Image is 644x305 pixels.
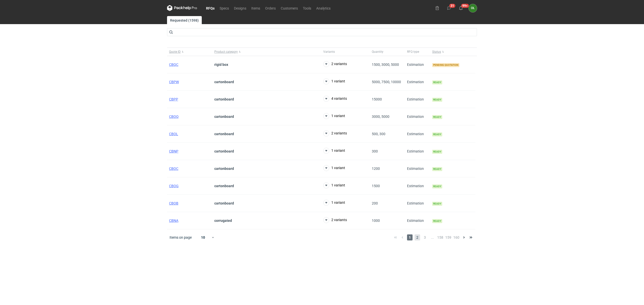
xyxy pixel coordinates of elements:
[430,234,435,240] span: ...
[214,219,232,223] strong: corrugated
[195,234,211,241] div: 10
[323,96,347,102] button: 4 variants
[405,143,430,160] div: Estimation
[169,115,179,119] a: CBOQ
[314,5,333,11] a: Analytics
[405,108,430,125] div: Estimation
[212,48,321,56] button: Product category
[469,4,477,12] div: Olga Łopatowicz
[407,234,413,240] span: 1
[432,202,442,206] span: Ready
[432,219,442,223] span: Ready
[372,149,378,153] span: 300
[405,56,430,73] div: Estimation
[231,5,249,11] a: Designs
[323,148,345,154] button: 1 variant
[445,4,453,12] button: 31
[214,97,234,101] strong: cartonboard
[432,115,442,119] span: Ready
[405,160,430,177] div: Estimation
[445,234,451,240] span: 159
[323,61,347,67] button: 2 variants
[169,184,179,188] a: CBOG
[167,5,197,11] svg: Packhelp Pro
[407,50,419,54] span: RFQ type
[432,80,442,84] span: Ready
[323,50,335,54] span: Variants
[169,50,181,54] span: Quote ID
[167,48,212,56] button: Quote ID
[372,219,380,223] span: 1000
[214,80,234,84] strong: cartonboard
[372,167,380,171] span: 1200
[169,149,178,153] a: CBNP
[167,16,202,24] a: Requested (1598)
[405,212,430,229] div: Estimation
[372,201,378,205] span: 200
[170,235,192,240] span: Items on page
[372,115,389,119] span: 3000, 5000
[453,234,459,240] span: 160
[405,91,430,108] div: Estimation
[437,234,443,240] span: 158
[204,5,217,11] a: RFQs
[405,125,430,143] div: Estimation
[169,97,178,101] a: CBPP
[432,184,442,188] span: Ready
[323,165,345,171] button: 1 variant
[432,132,442,136] span: Ready
[169,201,178,205] a: CBOB
[422,234,428,240] span: 3
[214,115,234,119] strong: cartonboard
[372,184,380,188] span: 1500
[323,217,347,223] button: 2 variants
[432,167,442,171] span: Ready
[323,200,345,206] button: 1 variant
[169,63,178,67] a: CBQC
[214,167,234,171] strong: cartonboard
[300,5,314,11] a: Tools
[469,4,477,12] button: OŁ
[278,5,300,11] a: Customers
[372,97,382,101] span: 15000
[432,63,459,67] span: Pending quotation
[214,201,234,205] strong: cartonboard
[405,73,430,91] div: Estimation
[372,80,401,84] span: 5000, 7500, 10000
[372,50,383,54] span: Quantity
[169,132,178,136] a: CBOL
[214,184,234,188] strong: cartonboard
[432,150,442,154] span: Ready
[249,5,263,11] a: Items
[323,78,345,84] button: 1 variant
[217,5,231,11] a: Specs
[405,177,430,195] div: Estimation
[323,113,345,119] button: 1 variant
[405,195,430,212] div: Estimation
[432,98,442,102] span: Ready
[372,63,399,67] span: 1500, 3000, 5000
[372,132,385,136] span: 500, 300
[169,167,178,171] a: CBOC
[457,4,465,12] button: 99+
[214,50,238,54] span: Product category
[415,234,420,240] span: 2
[430,48,475,56] button: Status
[323,130,347,136] button: 2 variants
[169,80,179,84] a: CBPW
[432,50,441,54] span: Status
[214,149,234,153] strong: cartonboard
[323,182,345,188] button: 1 variant
[169,219,178,223] a: CBNA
